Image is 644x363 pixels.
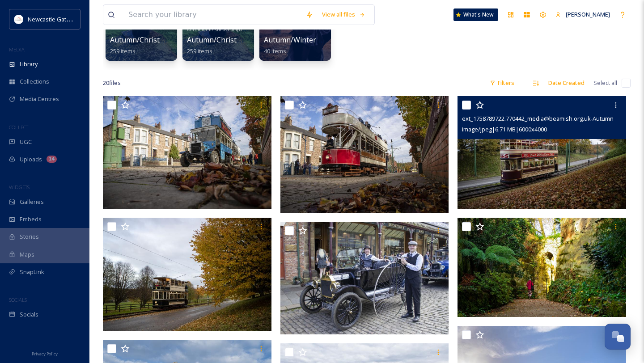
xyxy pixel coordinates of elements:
span: [PERSON_NAME] [566,10,610,18]
span: Autumn/Christmas Campaigns 25 [187,35,300,45]
span: Uploads [20,155,42,164]
span: 40 items [264,47,286,55]
span: Select all [593,79,617,87]
span: WIDGETS [9,184,30,190]
input: Search your library [124,5,301,25]
span: Socials [20,310,38,319]
span: Stories [20,232,39,241]
span: Media Centres [20,95,59,103]
span: MEDIA [9,46,25,53]
span: Galleries [20,198,44,206]
span: Collections [20,77,49,86]
span: Library [20,60,38,68]
span: COLLECT [9,124,28,131]
img: ext_1758789722.38844_media@beamish.org.uk-Autumn Trams_1.jpg [103,218,271,331]
span: Maps [20,250,34,259]
span: Newcastle Gateshead Initiative [28,15,110,23]
img: ext_1758789721.708109_media@beamish.org.uk-Autumn Transport Gala_12.jpg [280,222,449,334]
a: View all files [318,6,370,23]
span: 259 items [110,47,136,55]
img: ext_1758789722.770442_media@beamish.org.uk-Autumn Trams.jpg [458,96,626,209]
button: Open Chat [605,324,631,350]
span: Privacy Policy [32,351,58,357]
span: Autumn/Christmas Campaign 25 [187,27,254,33]
span: image/jpeg | 6.71 MB | 6000 x 4000 [462,125,547,133]
span: 259 items [187,47,212,55]
img: ext_1758789723.149023_media@beamish.org.uk-Autumn 2018_8.JPG [103,96,271,209]
div: 14 [47,156,57,163]
span: 20 file s [103,79,121,87]
a: What's New [453,8,498,21]
a: [PERSON_NAME] [551,6,614,23]
span: SOCIALS [9,296,27,303]
span: ext_1758789722.770442_media@beamish.org.uk-Autumn Trams.jpg [462,114,641,122]
a: Autumn/Christmas Campaign 25259 items [110,36,219,55]
a: Autumn/Winter Partner Submissions 202540 items [264,36,406,55]
span: SnapLink [20,268,44,276]
a: Privacy Policy [32,348,58,359]
img: ext_1756396231.7442_michelle.brown@english-heritage.org.uk-Belsay EH76910.jpg [458,217,626,317]
a: Autumn/Christmas Campaign 25Autumn/Christmas Campaigns 25259 items [187,25,300,55]
img: DqD9wEUd_400x400.jpg [14,15,23,24]
span: UGC [20,138,32,146]
span: Autumn/Christmas Campaign 25 [110,35,219,45]
span: Embeds [20,215,42,224]
div: Filters [485,74,519,92]
div: Date Created [544,74,589,92]
img: ext_1758789723.057215_media@beamish.org.uk-Autumn 2018_10.JPG [280,96,449,213]
span: Autumn/Winter Partner Submissions 2025 [264,35,406,45]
